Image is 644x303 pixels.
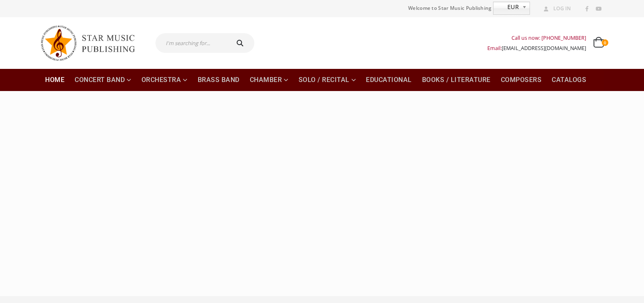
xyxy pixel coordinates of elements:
[547,69,591,91] a: Catalogs
[245,69,293,91] a: Chamber
[487,33,586,43] div: Call us now: [PHONE_NUMBER]
[40,69,69,91] a: Home
[294,69,361,91] a: Solo / Recital
[593,4,604,14] a: Youtube
[228,33,254,53] button: Search
[541,3,571,14] a: Log In
[361,69,417,91] a: Educational
[193,69,244,91] a: Brass Band
[408,2,492,14] span: Welcome to Star Music Publishing
[582,4,592,14] a: Facebook
[496,69,547,91] a: Composers
[493,2,519,12] span: EUR
[137,69,192,91] a: Orchestra
[417,69,496,91] a: Books / Literature
[487,43,586,53] div: Email:
[602,39,608,46] span: 0
[70,69,136,91] a: Concert Band
[40,21,143,65] img: Star Music Publishing
[502,45,586,52] a: [EMAIL_ADDRESS][DOMAIN_NAME]
[155,33,228,53] input: I'm searching for...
